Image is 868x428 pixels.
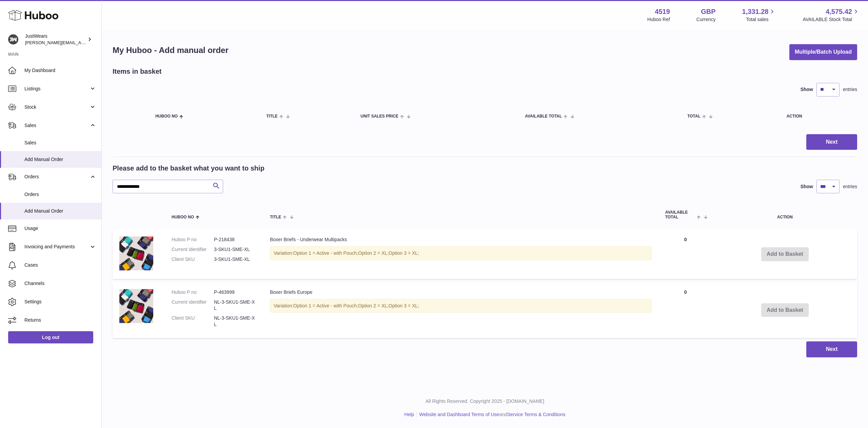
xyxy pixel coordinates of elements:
img: josh@just-wears.com [8,34,18,44]
span: Invoicing and Payments [24,244,89,250]
dt: Current identifier [172,246,214,253]
td: Boxer Briefs Europe [263,282,658,338]
span: Orders [24,174,89,180]
label: Show [801,183,813,190]
span: Orders [24,191,96,198]
div: Huboo Ref [647,16,670,23]
span: Listings [24,86,89,92]
a: Log out [8,331,93,343]
span: Stock [24,104,89,110]
span: Add Manual Order [24,208,96,214]
img: Boxer Briefs Europe [119,289,153,323]
span: Option 1 = Active - with Pouch; [293,303,358,308]
td: Boxer Briefs - Underwear Multipacks [263,230,658,279]
h1: My Huboo - Add manual order [113,45,229,56]
dd: 3-SKU1-SME-XL [214,256,256,263]
span: Option 2 = XL; [358,303,389,308]
td: 0 [658,230,713,279]
span: Unit Sales Price [360,114,398,119]
span: Title [270,215,281,219]
a: Website and Dashboard Terms of Use [419,412,499,417]
span: Option 1 = Active - with Pouch; [293,250,358,256]
li: and [417,411,565,418]
a: 4,575.42 AVAILABLE Stock Total [803,7,860,23]
div: Action [787,114,850,119]
label: Show [801,86,813,93]
a: Service Terms & Conditions [507,412,566,417]
td: 0 [658,282,713,338]
span: Add Manual Order [24,156,96,163]
span: AVAILABLE Total [525,114,562,119]
img: Boxer Briefs - Underwear Multipacks [119,236,153,270]
strong: 4519 [655,7,670,16]
span: 1,331.28 [742,7,769,16]
dt: Client SKU [172,256,214,263]
h2: Items in basket [113,67,162,76]
span: AVAILABLE Total [665,210,695,219]
dd: P-463999 [214,289,256,296]
span: Option 2 = XL; [358,250,389,256]
button: Next [806,134,857,150]
div: Variation: [270,299,652,313]
span: Option 3 = XL; [389,250,419,256]
span: Sales [24,140,96,146]
span: Channels [24,280,96,287]
div: Currency [696,16,716,23]
span: Total sales [746,16,776,23]
strong: GBP [701,7,715,16]
h2: Please add to the basket what you want to ship [113,164,264,173]
div: JustWears [25,33,86,46]
dd: NL-3-SKU1-SME-XL [214,299,256,312]
span: Title [267,114,278,119]
span: entries [843,86,857,93]
span: My Dashboard [24,67,96,74]
span: Huboo no [172,215,194,219]
dt: Huboo P no [172,289,214,296]
th: Action [713,203,857,226]
p: All Rights Reserved. Copyright 2025 - [DOMAIN_NAME] [107,398,863,405]
a: 1,331.28 Total sales [742,7,776,23]
span: Settings [24,299,96,305]
button: Next [806,341,857,357]
span: AVAILABLE Stock Total [803,16,860,23]
dt: Huboo P no [172,236,214,243]
dd: P-218438 [214,236,256,243]
dt: Client SKU [172,315,214,328]
span: Cases [24,262,96,268]
span: Total [687,114,701,119]
span: [PERSON_NAME][EMAIL_ADDRESS][DOMAIN_NAME] [25,40,136,45]
span: 4,575.42 [826,7,852,16]
a: Help [405,412,414,417]
dd: NL-3-SKU1-SME-XL [214,315,256,328]
dt: Current identifier [172,299,214,312]
span: Sales [24,122,89,129]
span: Usage [24,225,96,232]
dd: 3-SKU1-SME-XL [214,246,256,253]
span: Huboo no [155,114,178,119]
button: Multiple/Batch Upload [789,44,857,60]
div: Variation: [270,246,652,260]
span: entries [843,183,857,190]
span: Option 3 = XL; [389,303,419,308]
span: Returns [24,317,96,323]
